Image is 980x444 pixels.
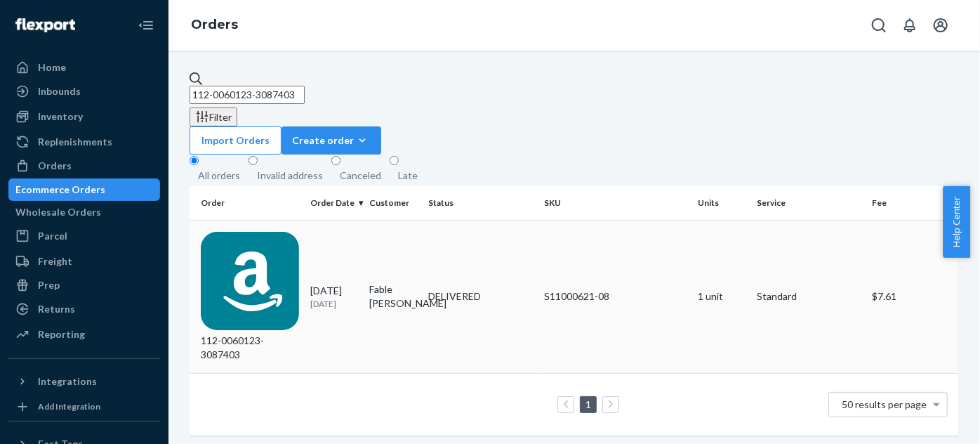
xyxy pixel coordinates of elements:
[865,11,893,39] button: Open Search Box
[15,183,105,197] div: Ecommerce Orders
[38,229,67,243] div: Parcel
[38,110,83,124] div: Inventory
[692,186,751,220] th: Units
[751,186,866,220] th: Service
[38,327,85,341] div: Reporting
[38,278,60,292] div: Prep
[8,323,160,346] a: Reporting
[190,156,199,165] input: All orders
[38,159,72,173] div: Orders
[8,155,160,177] a: Orders
[423,186,538,220] th: Status
[249,156,258,165] input: Invalid address
[692,220,751,373] td: 1 unit
[292,133,371,148] div: Create order
[8,398,160,415] a: Add Integration
[331,156,340,165] input: Canceled
[896,11,924,39] button: Open notifications
[15,18,75,32] img: Flexport logo
[538,186,692,220] th: SKU
[340,169,381,183] div: Canceled
[8,225,160,247] a: Parcel
[369,197,417,209] div: Customer
[38,374,97,388] div: Integrations
[38,254,72,268] div: Freight
[201,232,299,362] div: 112-0060123-3087403
[38,302,75,316] div: Returns
[305,186,364,220] th: Order Date
[132,11,160,39] button: Close Navigation
[866,186,959,220] th: Fee
[8,370,160,393] button: Integrations
[191,17,238,32] a: Orders
[428,289,532,303] div: DELIVERED
[38,84,81,98] div: Inbounds
[390,156,399,165] input: Late
[8,274,160,296] a: Prep
[8,298,160,320] a: Returns
[38,135,112,149] div: Replenishments
[927,11,955,39] button: Open account menu
[866,220,959,373] td: $7.61
[8,131,160,153] a: Replenishments
[190,86,305,104] input: Search orders
[943,186,970,258] button: Help Center
[257,169,323,183] div: Invalid address
[8,201,160,223] a: Wholesale Orders
[282,126,381,155] button: Create order
[842,398,927,410] span: 50 results per page
[8,56,160,79] a: Home
[544,289,687,303] div: S11000621-08
[583,398,594,410] a: Page 1 is your current page
[190,107,237,126] button: Filter
[195,110,232,124] div: Filter
[8,80,160,103] a: Inbounds
[310,284,358,310] div: [DATE]
[190,126,282,155] button: Import Orders
[8,178,160,201] a: Ecommerce Orders
[364,220,423,373] td: Fable [PERSON_NAME]
[38,400,100,412] div: Add Integration
[198,169,240,183] div: All orders
[8,105,160,128] a: Inventory
[190,186,305,220] th: Order
[180,5,249,46] ol: breadcrumbs
[398,169,418,183] div: Late
[757,289,861,303] p: Standard
[38,60,66,74] div: Home
[310,298,358,310] p: [DATE]
[8,250,160,273] a: Freight
[15,205,101,219] div: Wholesale Orders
